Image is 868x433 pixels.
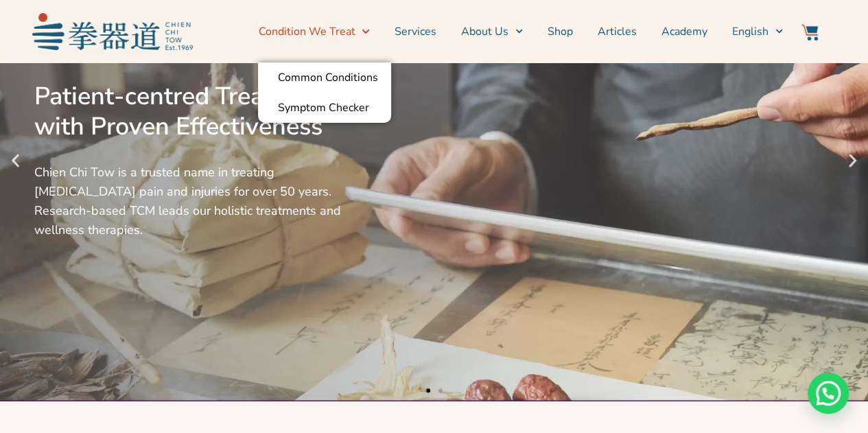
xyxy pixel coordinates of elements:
[732,14,783,49] a: English
[438,388,443,393] span: Go to slide 2
[661,14,707,49] a: Academy
[461,14,523,49] a: About Us
[598,14,637,49] a: Articles
[426,388,430,393] span: Go to slide 1
[200,14,783,49] nav: Menu
[395,14,436,49] a: Services
[258,14,369,49] a: Condition We Treat
[34,82,362,142] div: Patient-centred Treatments with Proven Effectiveness
[844,152,861,169] div: Next slide
[34,163,362,239] div: Chien Chi Tow is a trusted name in treating [MEDICAL_DATA] pain and injuries for over 50 years. R...
[548,14,573,49] a: Shop
[732,23,769,40] span: English
[7,152,24,169] div: Previous slide
[258,62,391,123] ul: Condition We Treat
[258,93,391,123] a: Symptom Checker
[801,24,818,40] img: Website Icon-03
[258,62,391,93] a: Common Conditions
